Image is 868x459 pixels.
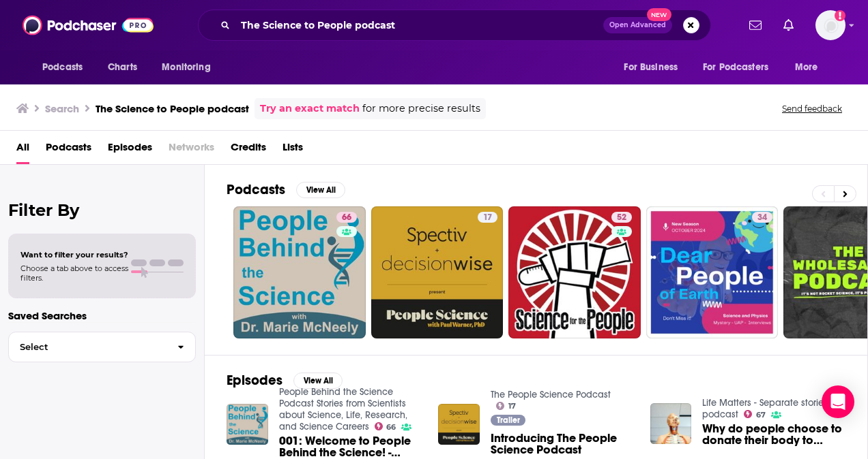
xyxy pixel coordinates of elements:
[491,432,634,456] a: Introducing The People Science Podcast
[646,206,779,338] a: 34
[279,435,422,458] span: 001: Welcome to People Behind the Science! - [PERSON_NAME]
[169,136,214,164] span: Networks
[96,102,249,115] h3: The Science to People podcast
[293,373,343,389] button: View All
[386,424,396,430] span: 66
[227,372,343,389] a: EpisodesView All
[33,54,100,80] button: open menu
[9,343,167,351] span: Select
[815,10,845,40] button: Show profile menu
[497,416,520,424] span: Trailer
[835,10,845,21] svg: Add a profile image
[260,101,360,116] a: Try an exact match
[508,206,641,338] a: 52
[785,54,835,80] button: open menu
[647,8,671,21] span: New
[8,200,196,220] h2: Filter By
[694,54,788,80] button: open menu
[152,54,228,80] button: open menu
[757,211,767,225] span: 34
[8,309,196,322] p: Saved Searches
[279,386,407,432] a: People Behind the Science Podcast Stories from Scientists about Science, Life, Research, and Scie...
[227,181,345,198] a: PodcastsView All
[744,14,767,37] a: Show notifications dropdown
[108,136,152,164] a: Episodes
[795,58,818,77] span: More
[336,212,357,223] a: 66
[227,181,285,198] h2: Podcasts
[235,14,603,36] input: Search podcasts, credits, & more...
[617,211,626,225] span: 52
[371,206,504,338] a: 17
[20,264,128,283] span: Choose a tab above to access filters.
[702,397,828,420] a: Life Matters - Separate stories podcast
[20,250,128,259] span: Want to filter your results?
[815,10,845,40] img: User Profile
[614,54,695,80] button: open menu
[108,58,137,77] span: Charts
[611,212,632,223] a: 52
[198,10,711,41] div: Search podcasts, credits, & more...
[8,332,196,362] button: Select
[99,54,145,80] a: Charts
[42,58,83,77] span: Podcasts
[491,389,611,400] a: The People Science Podcast
[162,58,210,77] span: Monitoring
[231,136,266,164] a: Credits
[603,17,672,33] button: Open AdvancedNew
[227,404,268,445] img: 001: Welcome to People Behind the Science! - Dr. Marie McNeely
[362,101,480,116] span: for more precise results
[624,58,678,77] span: For Business
[496,402,516,410] a: 17
[23,12,154,38] img: Podchaser - Follow, Share and Rate Podcasts
[375,422,396,430] a: 66
[702,423,845,446] a: Why do people choose to donate their body to science?
[342,211,351,225] span: 66
[227,372,283,389] h2: Episodes
[296,182,345,198] button: View All
[233,206,366,338] a: 66
[279,435,422,458] a: 001: Welcome to People Behind the Science! - Dr. Marie McNeely
[283,136,303,164] a: Lists
[815,10,845,40] span: Logged in as arobertson1
[822,385,854,418] div: Open Intercom Messenger
[46,136,91,164] a: Podcasts
[744,410,766,418] a: 67
[438,404,480,445] img: Introducing The People Science Podcast
[650,403,692,445] img: Why do people choose to donate their body to science?
[609,22,666,29] span: Open Advanced
[778,103,846,114] button: Send feedback
[483,211,492,225] span: 17
[752,212,772,223] a: 34
[508,403,516,409] span: 17
[756,412,766,418] span: 67
[478,212,497,223] a: 17
[45,102,79,115] h3: Search
[703,58,768,77] span: For Podcasters
[778,14,799,37] a: Show notifications dropdown
[16,136,29,164] a: All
